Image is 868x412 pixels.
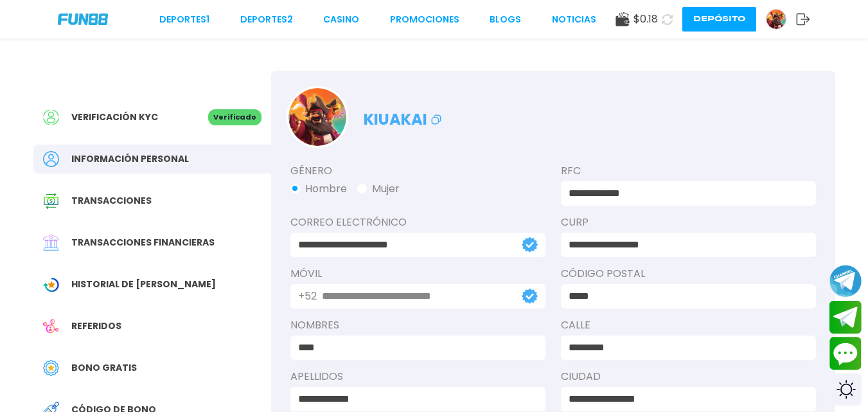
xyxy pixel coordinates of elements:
span: Verificación KYC [71,111,158,124]
a: Promociones [390,13,459,26]
a: BLOGS [490,13,521,26]
p: +52 [298,289,317,304]
span: Bono Gratis [71,361,137,375]
img: Wagering Transaction [43,276,59,292]
a: Financial TransactionTransacciones financieras [33,228,271,257]
img: Company Logo [58,13,108,24]
a: Free BonusBono Gratis [33,354,271,382]
a: CASINO [323,13,359,26]
label: NOMBRES [290,318,545,333]
span: Transacciones [71,194,152,208]
button: Mujer [357,181,400,197]
button: Join telegram [829,301,862,334]
img: Avatar [766,10,786,29]
button: Hombre [290,181,347,197]
p: kiuakai [364,102,444,131]
label: Correo electrónico [290,215,545,230]
label: Código Postal [561,266,816,282]
button: Join telegram channel [829,264,862,298]
a: Transaction HistoryTransacciones [33,186,271,215]
img: Avatar [288,88,346,146]
button: Contact customer service [829,337,862,370]
img: Personal [43,151,59,167]
a: NOTICIAS [552,13,596,26]
span: Transacciones financieras [71,236,215,249]
span: Información personal [71,152,189,166]
span: Historial de [PERSON_NAME] [71,278,216,291]
a: Deportes2 [240,13,293,26]
img: Transaction History [43,193,59,209]
p: Verificado [208,109,261,125]
label: Móvil [290,266,545,282]
span: Referidos [71,319,121,333]
span: $ 0.18 [633,12,658,27]
a: Avatar [766,9,796,30]
label: RFC [561,163,816,179]
label: Género [290,163,545,179]
a: PersonalInformación personal [33,145,271,174]
label: Ciudad [561,369,816,384]
div: Switch theme [829,373,862,406]
a: ReferralReferidos [33,312,271,341]
label: APELLIDOS [290,369,545,384]
a: Deportes1 [159,13,209,26]
label: Calle [561,318,816,333]
button: Depósito [682,7,756,31]
label: CURP [561,215,816,230]
a: Verificación KYCVerificado [33,103,271,132]
img: Free Bonus [43,360,59,376]
img: Referral [43,318,59,334]
img: Financial Transaction [43,235,59,251]
a: Wagering TransactionHistorial de [PERSON_NAME] [33,270,271,299]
